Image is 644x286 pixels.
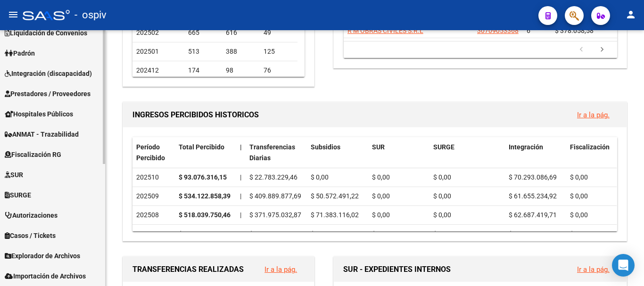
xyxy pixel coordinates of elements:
span: $ 0,00 [570,211,588,219]
span: $ 62.687.419,71 [509,211,557,219]
span: $ 409.889.877,69 [249,192,301,200]
div: 98 [226,65,256,76]
span: $ 378.058,58 [555,27,594,34]
span: | [240,211,241,219]
a: go to next page [593,45,611,55]
datatable-header-cell: Integración [505,137,566,168]
datatable-header-cell: Total Percibido [175,137,236,168]
datatable-header-cell: | [236,137,246,168]
span: $ 68.892.935,54 [509,230,557,237]
span: | [240,192,241,200]
span: Importación de Archivos [5,271,86,281]
span: $ 22.783.229,46 [249,173,297,181]
div: 202510 [136,172,171,183]
span: $ 50.572.491,22 [311,192,359,200]
span: $ 0,00 [311,173,329,181]
span: Total Percibido [179,143,224,151]
div: 76 [264,65,294,76]
span: $ 0,00 [372,173,390,181]
span: SURGE [5,190,31,200]
span: $ 0,00 [433,211,451,219]
mat-icon: menu [8,9,19,20]
strong: $ 518.039.750,46 [179,211,231,219]
div: 174 [188,65,218,76]
div: 513 [188,46,218,57]
strong: $ 534.122.858,39 [179,192,231,200]
span: ANMAT - Trazabilidad [5,129,79,139]
button: Ir a la pág. [570,106,617,123]
div: 616 [226,27,256,38]
span: SURGE [433,143,454,151]
div: 665 [188,27,218,38]
span: 202501 [136,48,159,55]
span: 30709053368 [477,27,519,34]
span: Fiscalización [570,143,610,151]
span: Padrón [5,48,35,58]
span: Integración [509,143,543,151]
datatable-header-cell: Período Percibido [132,137,175,168]
span: $ 0,00 [372,211,390,219]
div: 202507 [136,229,171,239]
strong: $ 93.076.316,15 [179,173,227,181]
div: 388 [226,46,256,57]
a: go to previous page [572,45,590,55]
span: Transferencias Diarias [249,143,295,162]
span: $ 0,00 [570,230,588,237]
span: $ 527.140.467,43 [249,230,301,237]
span: Subsidios [311,143,340,151]
span: | [240,230,241,237]
span: Hospitales Públicos [5,109,73,119]
span: SUR - EXPEDIENTES INTERNOS [343,265,451,274]
span: $ 0,00 [570,173,588,181]
span: Casos / Tickets [5,230,56,241]
div: 49 [264,27,294,38]
mat-icon: person [625,9,636,20]
span: Integración (discapacidad) [5,68,92,79]
a: Ir a la pág. [264,265,297,274]
div: 125 [264,46,294,57]
div: Open Intercom Messenger [612,254,635,277]
span: $ 0,00 [372,192,390,200]
span: $ 61.655.234,92 [509,192,557,200]
a: Ir a la pág. [577,265,610,274]
span: Liquidación de Convenios [5,28,87,38]
span: $ 0,00 [570,192,588,200]
span: 202412 [136,66,159,74]
span: SUR [372,143,385,151]
a: Ir a la pág. [577,111,610,119]
div: 202509 [136,191,171,202]
span: 202502 [136,29,159,36]
span: $ 71.383.116,02 [311,211,359,219]
strong: $ 644.920.437,65 [179,230,231,237]
span: $ 70.293.086,69 [509,173,557,181]
span: 6 [527,27,530,34]
span: $ 0,00 [433,192,451,200]
button: Ir a la pág. [257,261,305,278]
span: R M OBRAS CIVILES S.R.L [347,27,423,34]
datatable-header-cell: SUR [368,137,429,168]
span: Prestadores / Proveedores [5,89,91,99]
span: SUR [5,170,23,180]
span: $ 371.975.032,87 [249,211,301,219]
span: INGRESOS PERCIBIDOS HISTORICOS [132,110,259,119]
span: | [240,143,242,151]
span: $ 0,00 [433,230,451,237]
datatable-header-cell: Subsidios [307,137,368,168]
div: 202508 [136,210,171,221]
datatable-header-cell: SURGE [429,137,505,168]
span: Fiscalización RG [5,149,61,160]
datatable-header-cell: Transferencias Diarias [246,137,307,168]
span: $ 36.997.157,07 [311,230,359,237]
span: Autorizaciones [5,210,58,221]
span: Explorador de Archivos [5,251,80,261]
span: - ospiv [74,5,107,25]
span: | [240,173,241,181]
button: Ir a la pág. [570,261,617,278]
datatable-header-cell: Fiscalización [566,137,627,168]
span: $ 0,00 [372,230,390,237]
span: TRANSFERENCIAS REALIZADAS [132,265,244,274]
span: $ 0,00 [433,173,451,181]
span: Período Percibido [136,143,165,162]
